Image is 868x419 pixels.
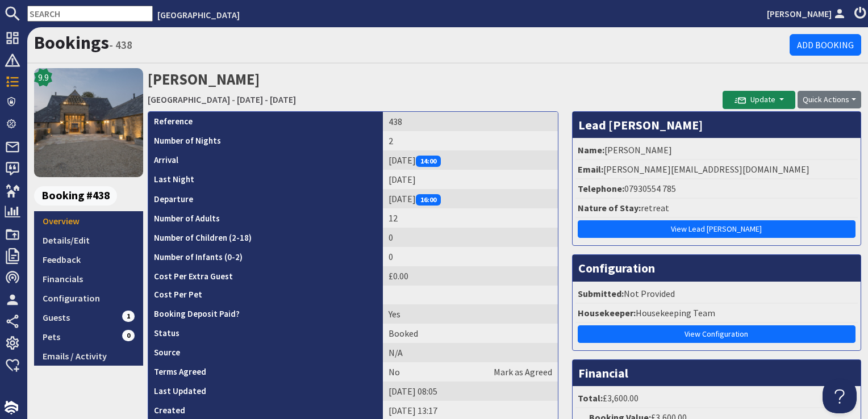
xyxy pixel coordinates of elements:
th: Status [148,324,383,343]
span: 0 [122,330,135,341]
th: Cost Per Pet [148,286,383,304]
td: 438 [383,112,558,131]
strong: Submitted: [578,288,624,299]
th: Arrival [148,150,383,170]
th: Terms Agreed [148,362,383,382]
th: Number of Adults [148,208,383,228]
a: Financials [34,269,143,288]
h3: Financial [573,360,861,386]
a: [GEOGRAPHIC_DATA] [157,9,240,20]
th: Source [148,343,383,362]
td: £0.00 [383,266,558,286]
span: 1 [122,311,135,322]
a: Mark as Agreed [494,365,552,379]
td: 2 [383,131,558,150]
a: Guests1 [34,308,143,327]
a: Pets0 [34,327,143,346]
th: Departure [148,189,383,208]
strong: Housekeeper: [578,307,636,319]
span: Update [735,94,775,104]
a: [DATE] - [DATE] [237,94,296,105]
a: Overview [34,211,143,231]
th: Number of Children (2-18) [148,228,383,247]
td: Yes [383,304,558,324]
iframe: Toggle Customer Support [823,379,857,413]
img: Cotswold Park Barns's icon [34,68,143,177]
li: [PERSON_NAME][EMAIL_ADDRESS][DOMAIN_NAME] [575,160,858,179]
a: View Configuration [578,325,856,343]
td: 0 [383,228,558,247]
th: Reference [148,112,383,131]
td: [DATE] 08:05 [383,382,558,401]
td: Booked [383,324,558,343]
h3: Lead [PERSON_NAME] [573,112,861,138]
td: [DATE] [383,170,558,189]
button: Quick Actions [798,91,861,108]
td: No [383,362,558,382]
td: [DATE] [383,189,558,208]
th: Booking Deposit Paid? [148,304,383,324]
strong: Name: [578,144,604,156]
a: Feedback [34,250,143,269]
a: [GEOGRAPHIC_DATA] [148,94,230,105]
strong: Telephone: [578,183,624,194]
span: Booking #438 [34,186,117,206]
button: Update [723,91,795,109]
span: - [232,94,235,105]
li: £3,600.00 [575,389,858,408]
td: 0 [383,247,558,266]
a: Details/Edit [34,231,143,250]
td: [DATE] [383,150,558,170]
li: [PERSON_NAME] [575,141,858,160]
th: Last Updated [148,382,383,401]
span: 9.9 [38,70,49,84]
a: Cotswold Park Barns's icon9.9 [34,68,143,177]
li: Housekeeping Team [575,304,858,323]
a: Emails / Activity [34,346,143,366]
th: Cost Per Extra Guest [148,266,383,286]
td: 12 [383,208,558,228]
th: Last Night [148,170,383,189]
span: 16:00 [416,194,441,206]
a: View Lead [PERSON_NAME] [578,220,856,238]
h2: [PERSON_NAME] [148,68,723,108]
td: N/A [383,343,558,362]
input: SEARCH [27,6,153,22]
a: Configuration [34,288,143,308]
a: Booking #438 [34,186,139,206]
span: 14:00 [416,156,441,167]
th: Number of Infants (0-2) [148,247,383,266]
li: 07930554 785 [575,179,858,199]
li: retreat [575,199,858,218]
strong: Nature of Stay: [578,202,641,213]
a: Add Booking [790,34,861,56]
strong: Total: [578,392,603,404]
small: - 438 [109,38,132,52]
a: [PERSON_NAME] [767,7,848,20]
li: Not Provided [575,284,858,304]
strong: Email: [578,164,603,175]
a: Bookings [34,31,109,54]
h3: Configuration [573,255,861,281]
img: staytech_i_w-64f4e8e9ee0a9c174fd5317b4b171b261742d2d393467e5bdba4413f4f884c10.svg [5,401,18,414]
th: Number of Nights [148,131,383,150]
